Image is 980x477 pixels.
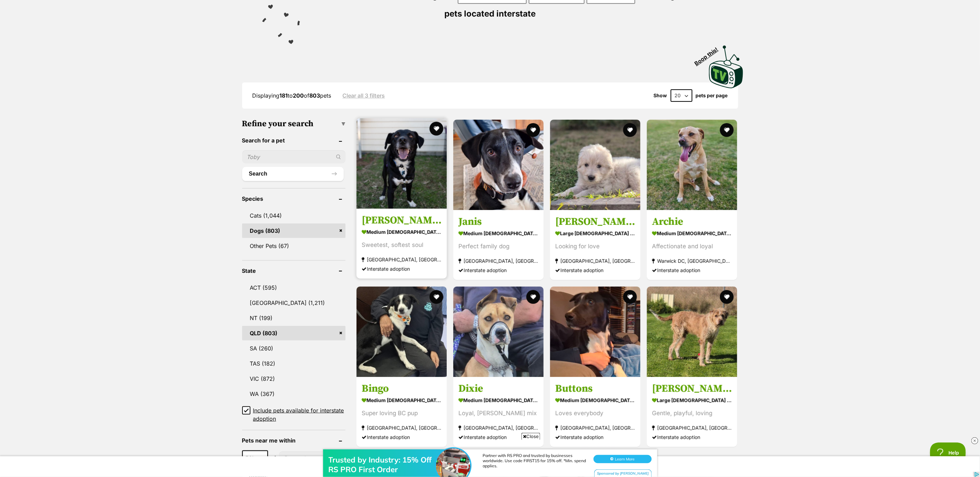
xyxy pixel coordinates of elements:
button: Learn More [594,19,652,28]
a: TAS (182) [242,356,345,371]
div: Interstate adoption [555,266,635,275]
header: Species [242,196,345,202]
h3: Dixie [458,382,538,395]
a: Buttons medium [DEMOGRAPHIC_DATA] Dog Loves everybody [GEOGRAPHIC_DATA], [GEOGRAPHIC_DATA] Inters... [550,377,640,447]
div: Interstate adoption [555,433,635,442]
a: Archie medium [DEMOGRAPHIC_DATA] Dog Affectionate and loyal Warwick DC, [GEOGRAPHIC_DATA] Interst... [647,210,737,280]
strong: [GEOGRAPHIC_DATA], [GEOGRAPHIC_DATA] [555,423,635,433]
h3: Archie [652,215,732,228]
h3: Janis [458,215,538,228]
div: Interstate adoption [458,266,538,275]
span: Show [654,93,667,98]
a: QLD (803) [242,326,345,340]
div: Super loving BC pup [362,409,442,418]
div: Interstate adoption [652,433,732,442]
strong: Warwick DC, [GEOGRAPHIC_DATA] [652,256,732,266]
button: favourite [430,290,443,304]
strong: 803 [310,92,320,99]
strong: [GEOGRAPHIC_DATA], [GEOGRAPHIC_DATA] [652,423,732,433]
div: Interstate adoption [362,433,442,442]
span: Boop this! [693,42,725,67]
h3: Buttons [555,382,635,395]
a: VIC (872) [242,371,345,386]
button: Search [242,167,344,181]
span: Include pets available for interstate adoption [253,406,345,423]
a: [GEOGRAPHIC_DATA] (1,211) [242,296,345,310]
strong: [GEOGRAPHIC_DATA], [GEOGRAPHIC_DATA] [458,256,538,266]
a: WA (367) [242,387,345,401]
strong: [GEOGRAPHIC_DATA], [GEOGRAPHIC_DATA] [555,256,635,266]
h3: [PERSON_NAME] [555,215,635,228]
a: Dixie medium [DEMOGRAPHIC_DATA] Dog Loyal, [PERSON_NAME] mix [GEOGRAPHIC_DATA], [GEOGRAPHIC_DATA]... [453,377,544,447]
img: Archie - Staffy Dog [647,120,737,210]
img: close_rtb.svg [971,437,978,444]
img: Abby Cadabby - Maremma Sheepdog x Golden Retriever Dog [550,120,640,210]
strong: [GEOGRAPHIC_DATA], [GEOGRAPHIC_DATA] [362,423,442,433]
div: Interstate adoption [652,266,732,275]
a: Clear all 3 filters [343,92,385,99]
span: Close [522,433,540,440]
a: [PERSON_NAME] large [DEMOGRAPHIC_DATA] Dog Gentle, playful, loving [GEOGRAPHIC_DATA], [GEOGRAPHIC... [647,377,737,447]
strong: large [DEMOGRAPHIC_DATA] Dog [652,395,732,405]
header: Search for a pet [242,137,345,143]
a: Janis medium [DEMOGRAPHIC_DATA] Dog Perfect family dog [GEOGRAPHIC_DATA], [GEOGRAPHIC_DATA] Inter... [453,210,544,280]
img: Billy - Irish Wolfhound x Bullmastiff Dog [647,287,737,377]
img: Freddie - Border Collie x Australian Kelpie Dog [357,118,447,209]
h3: [PERSON_NAME] [362,214,442,227]
a: ACT (595) [242,280,345,295]
div: Perfect family dog [458,242,538,251]
img: Buttons - Australian Cattle Dog [550,287,640,377]
button: favourite [526,290,540,304]
div: Interstate adoption [458,433,538,442]
div: Looking for love [555,242,635,251]
strong: large [DEMOGRAPHIC_DATA] Dog [555,228,635,238]
img: Dixie - Great Dane x Staffordshire Bull Terrier Dog [453,287,544,377]
strong: 200 [293,92,304,99]
button: favourite [623,290,637,304]
strong: medium [DEMOGRAPHIC_DATA] Dog [458,395,538,405]
h3: Bingo [362,382,442,395]
div: Partner with RS PRO and trusted by businesses worldwide. Use code FIRST15 for 15% off. *Min. spen... [483,17,586,33]
a: Include pets available for interstate adoption [242,406,345,423]
header: State [242,268,345,274]
strong: medium [DEMOGRAPHIC_DATA] Dog [362,227,442,237]
div: Loves everybody [555,409,635,418]
img: Bingo - Border Collie Dog [357,287,447,377]
button: favourite [720,290,734,304]
button: favourite [720,123,734,137]
img: PetRescue TV logo [709,46,743,88]
strong: medium [DEMOGRAPHIC_DATA] Dog [652,228,732,238]
div: Gentle, playful, loving [652,409,732,418]
h3: [PERSON_NAME] [652,382,732,395]
label: pets per page [696,93,728,98]
div: Sponsored by [PERSON_NAME] [594,34,652,42]
a: NT (199) [242,311,345,325]
a: Dogs (803) [242,223,345,238]
strong: medium [DEMOGRAPHIC_DATA] Dog [362,395,442,405]
input: Toby [242,150,345,163]
span: Displaying to of pets [252,92,331,99]
a: [PERSON_NAME] medium [DEMOGRAPHIC_DATA] Dog Sweetest, softest soul [GEOGRAPHIC_DATA], [GEOGRAPHIC... [357,209,447,279]
h3: Refine your search [242,119,345,129]
img: Janis - Bull Arab x Australian Kelpie Dog [453,120,544,210]
div: Affectionate and loyal [652,242,732,251]
button: favourite [623,123,637,137]
div: Loyal, [PERSON_NAME] mix [458,409,538,418]
div: Interstate adoption [362,264,442,274]
a: Cats (1,044) [242,208,345,223]
a: Other Pets (67) [242,239,345,253]
strong: [GEOGRAPHIC_DATA], [GEOGRAPHIC_DATA] [362,255,442,264]
a: SA (260) [242,341,345,356]
a: Boop this! [709,39,743,90]
strong: 181 [280,92,288,99]
div: Sweetest, softest soul [362,240,442,250]
strong: medium [DEMOGRAPHIC_DATA] Dog [458,228,538,238]
button: favourite [430,122,443,136]
button: favourite [526,123,540,137]
a: [PERSON_NAME] large [DEMOGRAPHIC_DATA] Dog Looking for love [GEOGRAPHIC_DATA], [GEOGRAPHIC_DATA] ... [550,210,640,280]
div: Trusted by Industry: 15% Off RS PRO First Order [329,19,439,39]
strong: [GEOGRAPHIC_DATA], [GEOGRAPHIC_DATA] [458,423,538,433]
strong: medium [DEMOGRAPHIC_DATA] Dog [555,395,635,405]
a: Bingo medium [DEMOGRAPHIC_DATA] Dog Super loving BC pup [GEOGRAPHIC_DATA], [GEOGRAPHIC_DATA] Inte... [357,377,447,447]
img: Trusted by Industry: 15% Off RS PRO First Order [436,13,471,47]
